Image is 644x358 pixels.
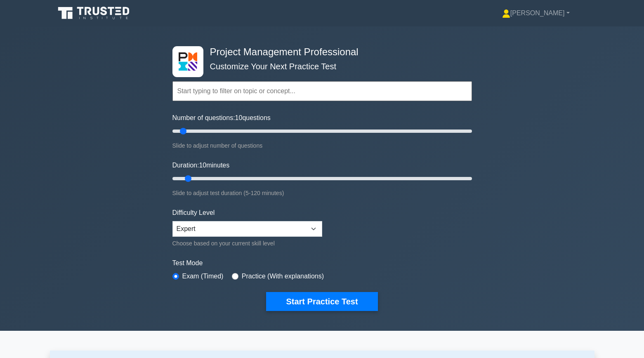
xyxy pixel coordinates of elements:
div: Slide to adjust number of questions [172,141,472,151]
label: Practice (With explanations) [242,271,324,281]
label: Duration: minutes [172,160,230,170]
h4: Project Management Professional [207,46,432,58]
label: Exam (Timed) [182,271,224,281]
span: 10 [235,114,243,121]
button: Start Practice Test [266,292,377,311]
div: Slide to adjust test duration (5-120 minutes) [172,188,472,198]
input: Start typing to filter on topic or concept... [172,81,472,101]
a: [PERSON_NAME] [482,5,590,21]
label: Number of questions: questions [172,113,271,123]
label: Difficulty Level [172,208,215,218]
span: 10 [199,162,206,169]
label: Test Mode [172,258,472,268]
div: Choose based on your current skill level [172,238,322,248]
